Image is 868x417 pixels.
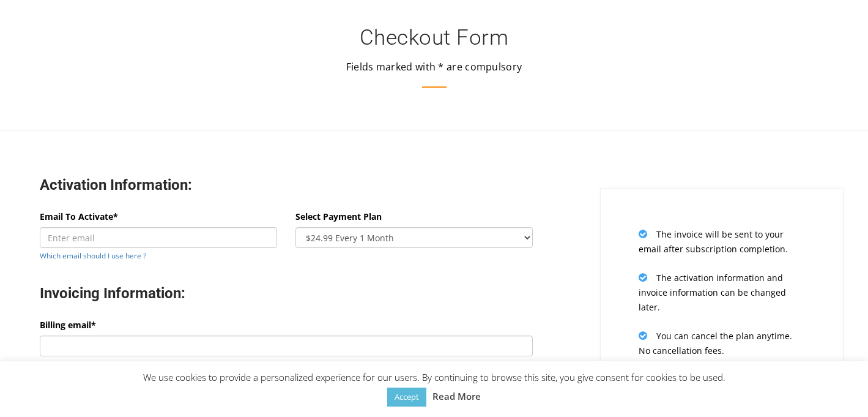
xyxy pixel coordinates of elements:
[639,270,805,315] p: The activation information and invoice information can be changed later.
[40,227,277,248] input: Enter email
[40,250,146,260] a: Which email should I use here ?
[639,328,805,358] p: You can cancel the plan anytime. No cancellation fees.
[40,209,118,224] label: Email To Activate*
[40,284,533,303] h3: Invoicing Information:
[432,389,481,404] a: Read More
[40,176,533,195] h3: Activation Information:
[143,371,725,402] span: We use cookies to provide a personalized experience for our users. By continuing to browse this s...
[295,209,382,224] label: Select Payment Plan
[40,359,172,369] small: Note: Invoices will be sent to this email.
[387,388,426,407] a: Accept
[639,227,805,257] p: The invoice will be sent to your email after subscription completion.
[40,318,96,332] label: Billing email*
